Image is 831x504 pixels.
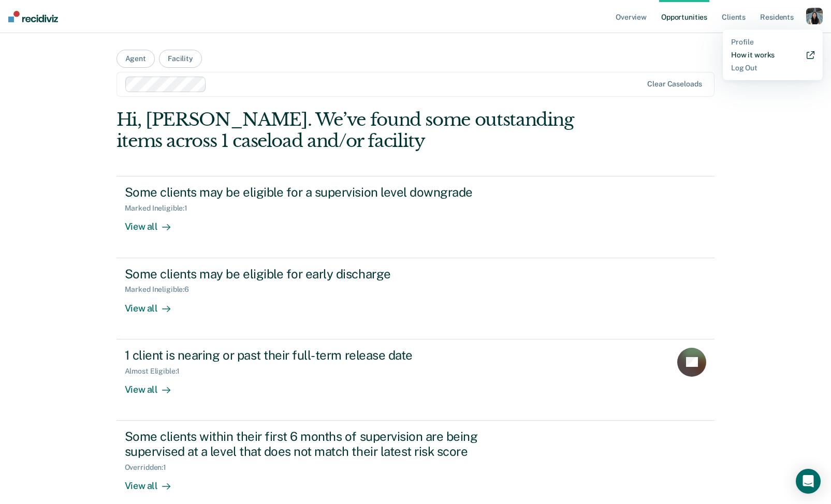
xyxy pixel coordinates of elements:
div: Open Intercom Messenger [796,469,821,494]
a: Profile [731,38,814,47]
div: Overridden : 1 [125,463,174,472]
div: Marked Ineligible : 1 [125,204,196,213]
a: Some clients may be eligible for a supervision level downgradeMarked Ineligible:1View all [116,176,715,258]
div: Some clients may be eligible for a supervision level downgrade [125,185,488,200]
a: 1 client is nearing or past their full-term release dateAlmost Eligible:1View all [116,339,715,421]
div: View all [125,471,183,492]
img: Recidiviz [8,11,58,22]
a: Log Out [731,64,814,72]
a: How it works [731,51,814,60]
button: Agent [116,50,155,68]
button: Facility [159,50,202,68]
div: View all [125,294,183,314]
div: Clear caseloads [647,80,702,88]
div: Almost Eligible : 1 [125,367,188,376]
div: View all [125,213,183,233]
div: Some clients may be eligible for early discharge [125,266,488,281]
div: 1 client is nearing or past their full-term release date [125,348,488,363]
div: View all [125,375,183,395]
div: Some clients within their first 6 months of supervision are being supervised at a level that does... [125,429,488,459]
a: Some clients may be eligible for early dischargeMarked Ineligible:6View all [116,258,715,339]
div: Hi, [PERSON_NAME]. We’ve found some outstanding items across 1 caseload and/or facility [116,109,595,152]
div: Marked Ineligible : 6 [125,285,197,294]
